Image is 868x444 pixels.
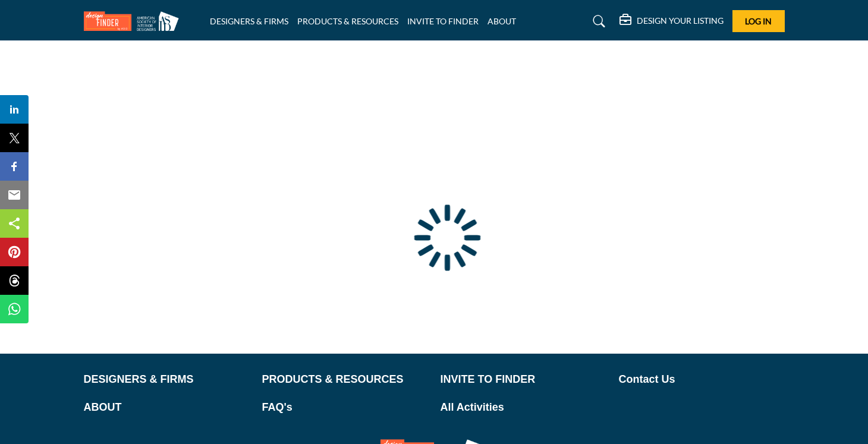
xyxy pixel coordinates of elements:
a: ABOUT [488,16,516,26]
h5: DESIGN YOUR LISTING [637,15,724,26]
a: DESIGNERS & FIRMS [210,16,288,26]
a: INVITE TO FINDER [407,16,479,26]
div: DESIGN YOUR LISTING [619,14,724,29]
a: DESIGNERS & FIRMS [84,371,250,388]
span: Log In [745,16,772,26]
a: PRODUCTS & RESOURCES [262,371,428,388]
a: ABOUT [84,399,250,415]
a: Contact Us [619,371,785,388]
button: Log In [732,10,785,32]
a: PRODUCTS & RESOURCES [297,16,398,26]
a: All Activities [441,399,606,415]
a: FAQ's [262,399,428,415]
img: Site Logo [84,11,185,31]
a: Search [581,12,613,31]
a: INVITE TO FINDER [441,371,606,388]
